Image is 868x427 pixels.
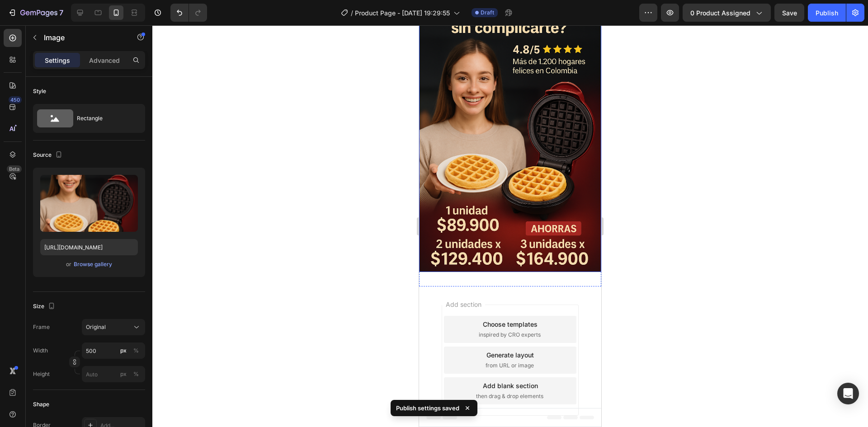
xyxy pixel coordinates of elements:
[120,370,127,378] div: px
[7,165,22,173] div: Beta
[33,87,46,95] div: Style
[133,347,139,355] div: %
[690,8,750,18] span: 0 product assigned
[40,175,138,232] img: preview-image
[396,404,459,413] p: Publish settings saved
[33,370,50,378] label: Height
[59,7,63,18] p: 7
[33,347,48,355] label: Width
[782,9,797,17] span: Save
[351,8,353,18] span: /
[33,323,50,331] label: Frame
[33,149,64,161] div: Source
[419,25,601,427] iframe: Design area
[4,4,67,22] button: 7
[133,370,139,378] div: %
[9,96,22,103] div: 450
[44,32,121,43] p: Image
[774,4,804,22] button: Save
[82,319,145,335] button: Original
[131,369,142,380] button: px
[837,383,859,404] div: Open Intercom Messenger
[816,8,838,18] div: Publish
[481,9,494,17] span: Draft
[86,323,106,331] span: Original
[40,239,138,255] input: https://example.com/image.jpg
[808,4,846,22] button: Publish
[73,260,113,269] button: Browse gallery
[683,4,771,22] button: 0 product assigned
[170,4,207,22] div: Undo/Redo
[118,345,129,356] button: %
[131,345,142,356] button: px
[355,8,450,18] span: Product Page - [DATE] 19:29:55
[120,347,127,355] div: px
[89,56,120,65] p: Advanced
[82,366,145,382] input: px%
[82,343,145,359] input: px%
[33,300,57,313] div: Size
[45,56,70,65] p: Settings
[33,400,49,408] div: Shape
[66,259,71,270] span: or
[77,108,132,129] div: Rectangle
[74,260,112,268] div: Browse gallery
[118,369,129,380] button: %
